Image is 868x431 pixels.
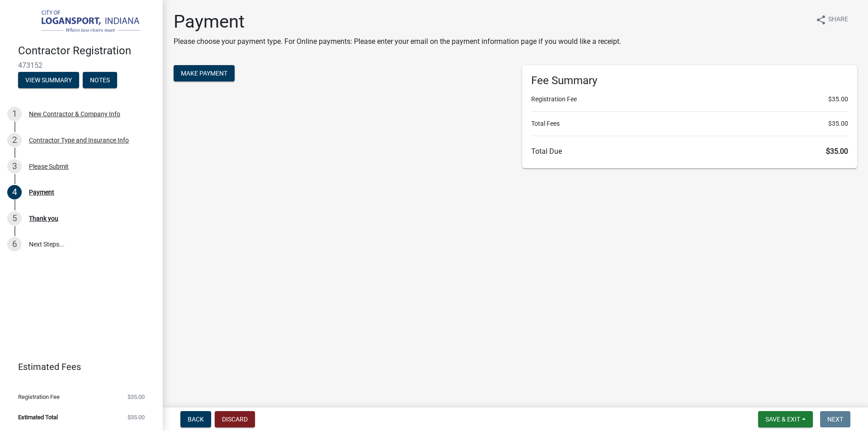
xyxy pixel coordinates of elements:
[7,185,22,199] div: 4
[18,394,60,400] span: Registration Fee
[765,416,800,423] span: Save & Exit
[828,14,848,25] span: Share
[18,44,156,57] h4: Contractor Registration
[828,95,848,104] span: $35.00
[29,215,58,222] div: Thank you
[29,111,120,117] div: New Contractor & Company Info
[531,147,848,156] h6: Total Due
[7,237,22,251] div: 6
[531,74,848,87] h6: Fee Summary
[18,61,145,70] span: 473152
[7,159,22,174] div: 3
[826,147,848,156] span: $35.00
[181,70,227,77] span: Make Payment
[758,411,813,427] button: Save & Exit
[83,72,117,88] button: Notes
[29,163,69,170] div: Please Submit
[7,211,22,226] div: 5
[820,411,850,427] button: Next
[174,36,621,47] p: Please choose your payment type. For Online payments: Please enter your email on the payment info...
[29,137,129,143] div: Contractor Type and Insurance Info
[7,358,148,376] a: Estimated Fees
[7,133,22,147] div: 2
[18,77,79,84] wm-modal-confirm: Summary
[188,416,204,423] span: Back
[827,416,843,423] span: Next
[18,72,79,88] button: View Summary
[18,414,58,420] span: Estimated Total
[531,95,848,104] li: Registration Fee
[828,119,848,128] span: $35.00
[531,119,848,128] li: Total Fees
[29,189,54,195] div: Payment
[7,107,22,121] div: 1
[816,14,826,25] i: share
[174,65,235,81] button: Make Payment
[127,394,145,400] span: $35.00
[808,11,855,28] button: shareShare
[18,9,148,35] img: City of Logansport, Indiana
[215,411,255,427] button: Discard
[180,411,211,427] button: Back
[174,11,621,33] h1: Payment
[83,77,117,84] wm-modal-confirm: Notes
[127,414,145,420] span: $35.00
